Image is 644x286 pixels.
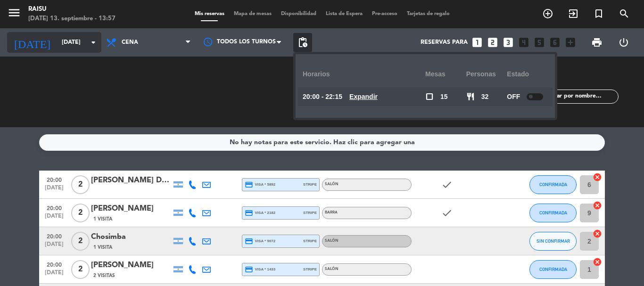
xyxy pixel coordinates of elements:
div: Estado [507,61,548,87]
span: print [591,37,603,48]
span: 20:00 [42,174,66,185]
i: looks_4 [518,36,530,49]
span: [DATE] [42,185,66,196]
span: pending_actions [297,37,308,48]
span: 20:00 [42,230,66,241]
span: Disponibilidad [276,11,321,16]
i: menu [7,6,21,20]
span: visa * 9072 [245,237,275,245]
span: Salón [325,267,339,271]
button: CONFIRMADA [529,175,577,194]
i: power_settings_new [618,37,629,48]
span: 2 [71,175,90,194]
span: 15 [440,91,448,102]
div: Mesas [425,61,466,87]
span: CONFIRMADA [539,210,567,215]
div: No hay notas para este servicio. Haz clic para agregar una [230,137,415,148]
span: 2 Visitas [93,272,115,279]
span: visa * 1433 [245,265,275,274]
i: turned_in_not [593,8,604,19]
div: [PERSON_NAME] [91,203,171,215]
span: 20:00 [42,202,66,213]
div: personas [466,61,507,87]
span: Salón [325,182,339,186]
span: Barra [325,211,338,214]
span: Tarjetas de regalo [402,11,454,16]
i: cancel [593,229,602,238]
span: stripe [303,181,317,188]
span: 32 [481,91,489,102]
span: 2 [71,204,90,222]
span: Cena [122,39,138,46]
span: visa * 2182 [245,209,275,217]
div: Horarios [303,61,425,87]
span: Salón [325,239,339,243]
button: menu [7,6,21,23]
i: cancel [593,172,602,182]
span: stripe [303,238,317,244]
i: credit_card [245,265,253,274]
i: add_circle_outline [542,8,553,19]
span: 2 [71,260,90,279]
div: [PERSON_NAME] Dal [PERSON_NAME] [91,174,171,187]
i: check [441,179,453,190]
button: CONFIRMADA [529,204,577,222]
i: looks_5 [533,36,545,49]
button: CONFIRMADA [529,260,577,279]
i: exit_to_app [568,8,579,19]
div: [PERSON_NAME] [91,259,171,271]
span: 1 Visita [93,244,112,251]
i: add_box [564,36,577,49]
span: Lista de Espera [321,11,367,16]
i: credit_card [245,180,253,189]
i: [DATE] [7,32,57,53]
div: [DATE] 13. septiembre - 13:57 [28,14,116,24]
span: [DATE] [42,241,66,252]
span: CONFIRMADA [539,267,567,272]
button: SIN CONFIRMAR [529,232,577,251]
i: looks_3 [502,36,514,49]
span: [DATE] [42,213,66,224]
i: cancel [593,257,602,267]
i: looks_one [471,36,483,49]
i: arrow_drop_down [88,37,99,48]
span: 1 Visita [93,215,112,223]
i: cancel [593,201,602,210]
i: looks_6 [549,36,561,49]
div: Chosimba [91,231,171,243]
span: 2 [71,232,90,251]
span: Mapa de mesas [229,11,276,16]
span: check_box_outline_blank [425,92,434,101]
span: restaurant [466,92,475,101]
span: [DATE] [42,270,66,280]
div: LOG OUT [610,28,637,57]
input: Filtrar por nombre... [545,91,618,102]
i: search [619,8,630,19]
i: credit_card [245,209,253,217]
span: 20:00 - 22:15 [303,91,342,102]
i: looks_two [487,36,499,49]
u: Expandir [349,93,378,100]
span: OFF [507,91,520,102]
div: Raisu [28,5,116,14]
i: check [441,207,453,219]
span: Reservas para [421,39,468,46]
span: Pre-acceso [367,11,402,16]
i: credit_card [245,237,253,245]
span: visa * 5892 [245,180,275,189]
span: Mis reservas [190,11,229,16]
span: CONFIRMADA [539,182,567,187]
span: stripe [303,266,317,272]
span: SIN CONFIRMAR [537,238,570,244]
span: stripe [303,210,317,216]
span: 20:00 [42,259,66,270]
